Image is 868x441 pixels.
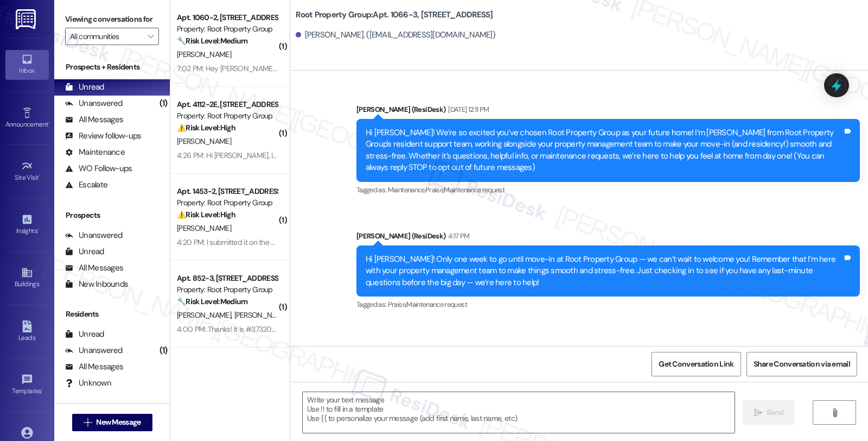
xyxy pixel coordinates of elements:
div: Unanswered [65,98,123,109]
a: Buildings [5,263,49,293]
div: Property: Root Property Group [177,284,277,295]
div: [DATE] 12:11 PM [445,104,489,115]
div: Tagged as: [356,182,860,198]
div: 4:20 PM: I submitted it on the 27th but im not at my computer and I can't log in because I dont r... [177,237,680,247]
span: Maintenance request [406,300,467,309]
button: Get Conversation Link [652,352,741,376]
div: [PERSON_NAME] (ResiDesk) [356,230,860,245]
i:  [84,418,92,427]
div: All Messages [65,361,123,373]
div: Apt. 852-3, [STREET_ADDRESS][PERSON_NAME] [177,273,277,284]
div: Unread [65,246,104,257]
div: New Inbounds [65,279,128,290]
span: New Message [96,417,141,428]
span: Praise , [388,300,406,309]
div: All Messages [65,114,123,125]
span: • [37,225,39,233]
span: [PERSON_NAME] [177,223,231,233]
div: Unread [65,81,104,93]
div: Lease started [367,345,411,357]
span: • [48,119,50,127]
button: Send [743,400,795,425]
i:  [831,408,839,417]
span: [PERSON_NAME] [177,49,231,59]
input: All communities [70,28,142,45]
div: Unread [65,329,104,340]
a: Leads [5,317,49,346]
button: New Message [72,414,152,431]
img: ResiDesk Logo [16,9,38,29]
a: Templates • [5,370,49,400]
div: (1) [157,342,170,359]
strong: 🔧 Risk Level: Medium [177,36,247,46]
span: • [39,172,41,180]
div: Residents [54,308,170,320]
button: Share Conversation via email [746,352,857,376]
div: Unanswered [65,345,123,356]
div: Unknown [65,377,111,389]
a: Insights • [5,210,49,240]
div: All Messages [65,262,123,274]
b: Root Property Group: Apt. 1066-3, [STREET_ADDRESS] [296,9,493,21]
div: 7:02 PM: Hey [PERSON_NAME]! Where should I go to pick up my keys? And do I need to contact anyone... [177,64,582,73]
div: WO Follow-ups [65,163,132,174]
div: [PERSON_NAME] (ResiDesk) [356,104,860,119]
span: Send [767,407,783,418]
strong: ⚠️ Risk Level: High [177,210,235,219]
div: Review follow-ups [65,130,141,142]
div: Unanswered [65,230,123,241]
div: 4:17 PM [445,230,469,242]
a: Site Visit • [5,157,49,186]
label: Viewing conversations for [65,11,159,28]
a: Inbox [5,50,49,79]
div: Tagged as: [356,297,860,312]
div: Apt. 4112-2E, [STREET_ADDRESS] [177,99,277,110]
span: Maintenance request [444,185,505,194]
i:  [754,408,762,417]
i:  [148,32,154,41]
div: 4:26 PM: Hi [PERSON_NAME], I am moving out of [GEOGRAPHIC_DATA]. I will be doing a final clean [D... [177,150,706,160]
div: Hi [PERSON_NAME]! We’re so excited you’ve chosen Root Property Group as your future home! I’m [PE... [366,127,843,174]
span: • [42,386,43,393]
strong: 🔧 Risk Level: Medium [177,297,247,306]
div: Maintenance [65,147,125,158]
span: Get Conversation Link [659,358,733,370]
div: Prospects + Residents [54,61,170,73]
strong: ⚠️ Risk Level: High [177,123,235,133]
span: Praise , [425,185,444,194]
div: Hi [PERSON_NAME]! Only one week to go until move-in at Root Property Group — we can’t wait to wel... [366,254,843,288]
span: [PERSON_NAME] [177,310,234,320]
div: [DATE] at 8:00 PM [411,345,466,357]
div: (1) [157,95,170,112]
span: Share Conversation via email [754,358,850,370]
div: Property: Root Property Group [177,110,277,122]
div: Property: Root Property Group [177,23,277,35]
div: Apt. 1453-2, [STREET_ADDRESS] [177,186,277,197]
span: [PERSON_NAME] [177,136,231,146]
span: Maintenance , [388,185,425,194]
span: [PERSON_NAME] [234,310,292,320]
div: Escalate [65,179,107,191]
div: Apt. 1060-2, [STREET_ADDRESS] [177,12,277,23]
div: [PERSON_NAME]. ([EMAIL_ADDRESS][DOMAIN_NAME]) [296,29,495,41]
div: Prospects [54,210,170,221]
div: Property: Root Property Group [177,197,277,209]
